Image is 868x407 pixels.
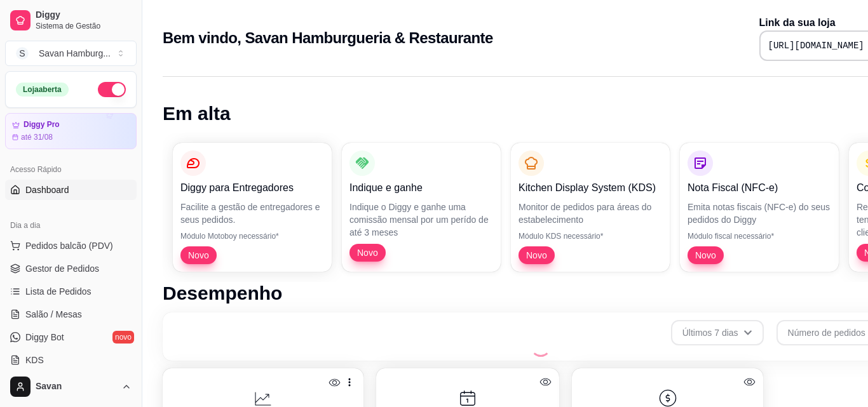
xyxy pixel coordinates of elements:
div: Loading [531,337,551,357]
button: Alterar Status [98,82,126,97]
button: Select a team [5,41,137,66]
a: Lista de Pedidos [5,281,137,302]
span: Dashboard [25,183,69,196]
p: Módulo KDS necessário* [519,231,662,241]
pre: [URL][DOMAIN_NAME] [768,39,864,52]
p: Monitor de pedidos para áreas do estabelecimento [519,201,662,226]
div: Acesso Rápido [5,159,137,180]
span: Pedidos balcão (PDV) [25,239,113,252]
span: Gestor de Pedidos [25,262,99,275]
p: Kitchen Display System (KDS) [519,180,662,196]
a: Gestor de Pedidos [5,258,137,279]
p: Indique o Diggy e ganhe uma comissão mensal por um perído de até 3 meses [349,201,493,239]
a: Dashboard [5,180,137,200]
span: Novo [183,249,214,262]
p: Indique e ganhe [349,180,493,196]
a: Diggy Botnovo [5,327,137,347]
button: Últimos 7 dias [671,320,764,345]
a: KDS [5,350,137,370]
a: DiggySistema de Gestão [5,5,137,36]
p: Emita notas fiscais (NFC-e) do seus pedidos do Diggy [688,201,831,226]
p: Facilite a gestão de entregadores e seus pedidos. [180,201,324,226]
button: Pedidos balcão (PDV) [5,236,137,256]
a: Diggy Proaté 31/08 [5,113,137,149]
button: Kitchen Display System (KDS)Monitor de pedidos para áreas do estabelecimentoMódulo KDS necessário... [511,143,670,272]
span: Novo [352,246,383,259]
span: Savan [36,381,116,392]
a: Salão / Mesas [5,304,137,324]
article: até 31/08 [21,132,53,142]
span: KDS [25,354,44,366]
button: Savan [5,371,137,402]
span: Novo [521,249,552,262]
div: Dia a dia [5,215,137,236]
button: Diggy para EntregadoresFacilite a gestão de entregadores e seus pedidos.Módulo Motoboy necessário... [173,143,332,272]
p: Módulo fiscal necessário* [688,231,831,241]
span: Diggy Bot [25,331,64,344]
p: Nota Fiscal (NFC-e) [688,180,831,196]
span: Salão / Mesas [25,308,82,321]
span: S [16,47,29,60]
span: Novo [690,249,721,262]
span: Sistema de Gestão [36,21,132,31]
button: Nota Fiscal (NFC-e)Emita notas fiscais (NFC-e) do seus pedidos do DiggyMódulo fiscal necessário*Novo [680,143,839,272]
span: Lista de Pedidos [25,285,92,298]
article: Diggy Pro [24,120,60,130]
p: Diggy para Entregadores [180,180,324,196]
span: Diggy [36,10,132,21]
div: Savan Hamburg ... [39,47,111,60]
button: Indique e ganheIndique o Diggy e ganhe uma comissão mensal por um perído de até 3 mesesNovo [342,143,501,272]
p: Módulo Motoboy necessário* [180,231,324,241]
h2: Bem vindo, Savan Hamburgueria & Restaurante [163,28,493,48]
div: Loja aberta [16,83,69,97]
